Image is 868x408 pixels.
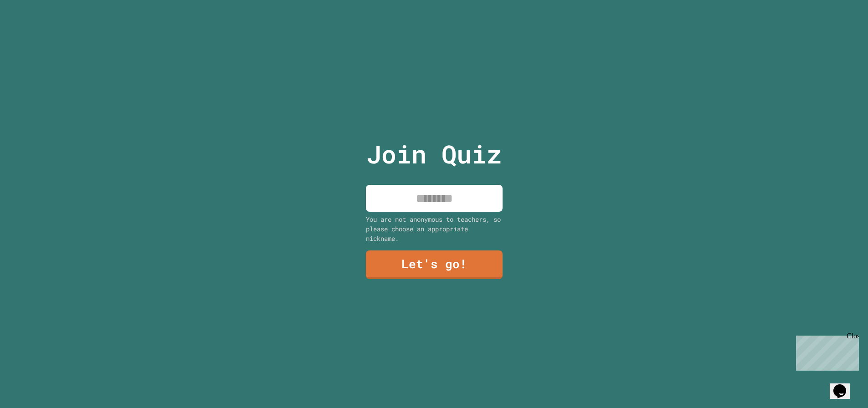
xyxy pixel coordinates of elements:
a: Let's go! [366,250,503,279]
iframe: chat widget [792,332,859,371]
div: You are not anonymous to teachers, so please choose an appropriate nickname. [366,214,503,243]
div: Chat with us now!Close [4,4,63,58]
iframe: chat widget [830,372,859,399]
p: Join Quiz [366,135,502,173]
